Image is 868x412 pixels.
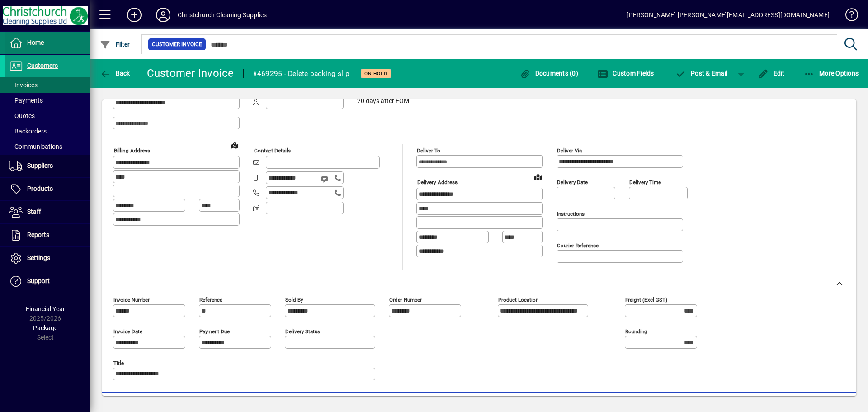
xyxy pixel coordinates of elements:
button: Back [98,65,132,81]
span: Communications [9,143,62,150]
button: Documents (0) [517,65,580,81]
span: Customer Invoice [152,40,202,49]
a: Settings [5,247,90,270]
span: Documents (0) [519,70,578,77]
mat-label: Freight (excl GST) [625,297,667,303]
span: Home [27,39,44,46]
span: Custom Fields [597,70,654,77]
span: Invoices [9,81,38,89]
button: Post & Email [671,65,732,81]
span: Back [100,70,130,77]
mat-label: Delivery status [285,328,320,335]
mat-label: Courier Reference [557,242,599,249]
mat-label: Delivery date [557,179,588,185]
button: More Options [802,65,861,81]
a: Backorders [5,123,90,139]
mat-label: Deliver via [557,147,582,154]
div: #469295 - Delete packing slip [253,66,349,81]
mat-label: Product location [498,297,538,303]
button: Edit [755,65,787,81]
span: Quotes [9,112,35,119]
a: Invoices [5,77,90,93]
a: Payments [5,93,90,108]
span: Customers [27,62,58,69]
mat-label: Title [113,360,124,366]
span: More Options [804,70,859,77]
a: Communications [5,139,90,154]
button: Filter [98,36,132,52]
span: Reports [27,231,49,238]
mat-label: Invoice date [113,328,142,335]
a: Suppliers [5,155,90,177]
mat-label: Payment due [199,328,230,335]
a: Support [5,270,90,293]
mat-label: Deliver To [417,147,440,154]
mat-label: Reference [199,297,222,303]
button: Profile [149,7,178,23]
mat-label: Invoice number [113,297,150,303]
span: Support [27,277,50,284]
mat-label: Sold by [285,297,303,303]
a: Reports [5,224,90,246]
a: Quotes [5,108,90,123]
button: Custom Fields [595,65,656,81]
span: Backorders [9,128,47,135]
span: ost & Email [675,70,728,77]
mat-label: Rounding [625,328,647,335]
button: Add [120,7,149,23]
div: Christchurch Cleaning Supplies [178,8,267,22]
app-page-header-button: Back [90,65,140,81]
span: Financial Year [26,305,65,313]
span: 20 days after EOM [357,98,409,105]
mat-label: Delivery time [629,179,661,185]
a: Knowledge Base [839,2,857,31]
a: View on map [531,170,545,184]
mat-label: Instructions [557,211,585,217]
a: Home [5,32,90,54]
span: Settings [27,254,50,261]
span: Filter [100,41,130,48]
mat-label: Order number [389,297,422,303]
span: Products [27,185,53,192]
span: Package [33,324,57,331]
a: Staff [5,201,90,223]
div: [PERSON_NAME] [PERSON_NAME][EMAIL_ADDRESS][DOMAIN_NAME] [627,8,830,22]
span: P [691,70,695,77]
div: Customer Invoice [147,66,234,81]
span: On hold [364,71,387,76]
span: Suppliers [27,162,53,169]
a: View on map [227,138,242,152]
a: Products [5,178,90,200]
button: Send SMS [315,168,336,190]
span: Edit [758,70,785,77]
span: Payments [9,97,43,104]
span: Staff [27,208,41,215]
